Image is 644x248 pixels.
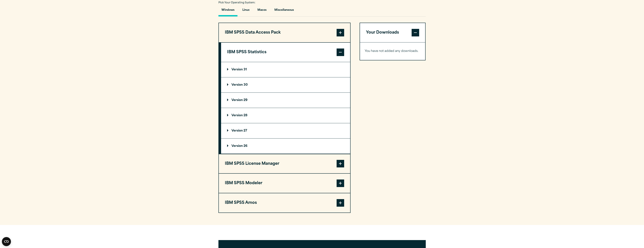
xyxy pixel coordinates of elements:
[218,6,237,16] button: Windows
[360,23,425,42] button: Your Downloads
[227,83,248,86] p: Version 30
[221,139,350,154] summary: Version 26
[221,43,350,62] button: IBM SPSS Statistics
[239,6,253,16] button: Linux
[221,123,350,138] summary: Version 27
[221,62,350,154] div: IBM SPSS Statistics
[227,129,247,132] p: Version 27
[221,93,350,108] summary: Version 29
[219,174,350,193] button: IBM SPSS Modeler
[219,193,350,213] button: IBM SPSS Amos
[221,108,350,123] summary: Version 28
[360,42,425,60] div: Your Downloads
[227,99,247,102] p: Version 29
[227,114,247,117] p: Version 28
[227,68,247,71] p: Version 31
[227,145,247,148] p: Version 26
[218,2,255,4] span: Pick Your Operating System:
[254,6,270,16] button: Macos
[365,49,421,54] p: You have not added any downloads.
[221,62,350,77] summary: Version 31
[2,237,11,246] button: Open CMP widget
[221,77,350,92] summary: Version 30
[219,23,350,42] button: IBM SPSS Data Access Pack
[271,6,297,16] button: Miscellaneous
[219,154,350,173] button: IBM SPSS License Manager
